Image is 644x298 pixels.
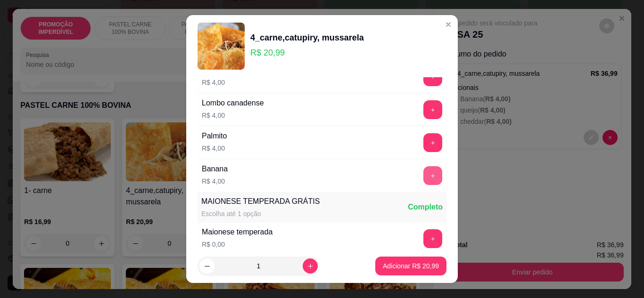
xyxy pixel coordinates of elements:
[408,201,443,213] div: Completo
[202,226,272,238] div: Maionese temperada
[202,78,225,87] p: R$ 4,00
[198,23,245,70] img: product-image
[202,97,264,109] div: Lombo canadense
[423,100,442,119] button: add
[202,144,227,153] p: R$ 4,00
[423,166,442,185] button: add
[202,111,264,120] p: R$ 4,00
[423,133,442,152] button: add
[441,17,456,32] button: Close
[250,31,364,44] div: 4_carne,catupiry, mussarela
[303,258,318,274] button: increase-product-quantity
[199,258,215,274] button: decrease-product-quantity
[202,130,227,142] div: Palmito
[202,240,272,249] p: R$ 0,00
[375,257,446,275] button: Adicionar R$ 20,99
[250,46,364,59] p: R$ 20,99
[383,261,439,271] p: Adicionar R$ 20,99
[201,209,320,218] div: Escolha até 1 opção
[423,229,442,248] button: add
[202,177,228,186] p: R$ 4,00
[202,163,228,175] div: Banana
[201,196,320,207] div: MAIONESE TEMPERADA GRÁTIS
